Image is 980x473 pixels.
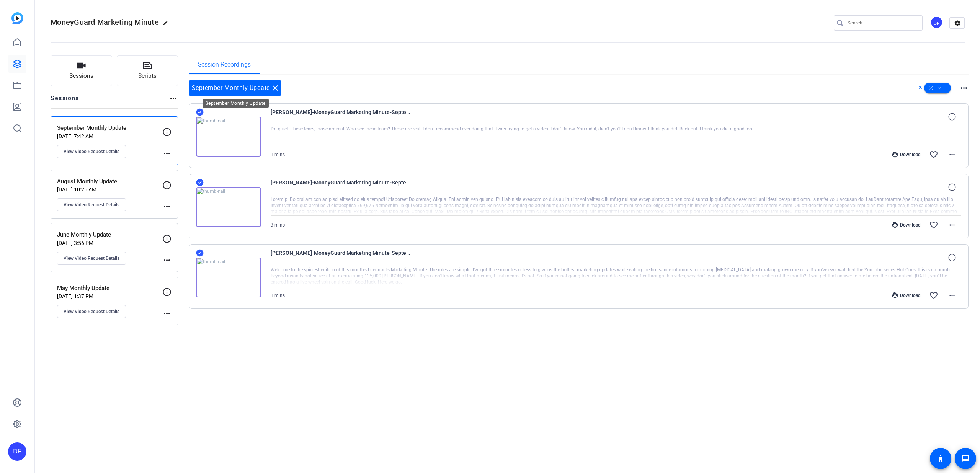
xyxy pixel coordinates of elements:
[196,258,261,297] img: thumb-nail
[189,80,281,96] div: September Monthly Update
[930,16,943,29] div: DF
[888,152,924,158] div: Download
[57,252,126,265] button: View Video Request Details
[961,454,970,463] mat-icon: message
[271,152,285,157] span: 1 mins
[11,12,23,24] img: blue-gradient.svg
[57,284,162,293] p: May Monthly Update
[196,187,261,227] img: thumb-nail
[162,202,171,211] mat-icon: more_horiz
[929,220,938,230] mat-icon: favorite_border
[57,198,126,211] button: View Video Request Details
[64,202,119,208] span: View Video Request Details
[888,292,924,298] div: Download
[959,83,969,93] mat-icon: more_horiz
[848,18,916,28] input: Search
[57,145,126,158] button: View Video Request Details
[69,72,93,80] span: Sessions
[57,240,162,246] p: [DATE] 3:56 PM
[271,222,285,228] span: 3 mins
[57,305,126,318] button: View Video Request Details
[51,55,112,86] button: Sessions
[929,150,938,159] mat-icon: favorite_border
[271,178,412,196] span: [PERSON_NAME]-MoneyGuard Marketing Minute-September Monthly Update-1756745185722-webcam
[64,308,119,315] span: View Video Request Details
[117,55,178,86] button: Scripts
[888,222,924,228] div: Download
[271,293,285,298] span: 1 mins
[138,72,157,80] span: Scripts
[64,148,119,155] span: View Video Request Details
[51,94,79,108] h2: Sessions
[162,256,171,265] mat-icon: more_horiz
[947,220,957,230] mat-icon: more_horiz
[162,149,171,158] mat-icon: more_horiz
[169,94,178,103] mat-icon: more_horiz
[57,186,162,192] p: [DATE] 10:25 AM
[196,117,261,157] img: thumb-nail
[57,133,162,139] p: [DATE] 7:42 AM
[57,124,162,132] p: September Monthly Update
[64,255,119,261] span: View Video Request Details
[57,230,162,239] p: June Monthly Update
[936,454,945,463] mat-icon: accessibility
[163,20,172,29] mat-icon: edit
[57,293,162,299] p: [DATE] 1:37 PM
[271,83,280,93] mat-icon: close
[947,291,957,300] mat-icon: more_horiz
[198,62,251,68] span: Session Recordings
[162,309,171,318] mat-icon: more_horiz
[930,16,944,29] ngx-avatar: Dmitri Floyd
[947,150,957,159] mat-icon: more_horiz
[950,18,965,29] mat-icon: settings
[271,108,412,126] span: [PERSON_NAME]-MoneyGuard Marketing Minute-September Monthly Update-1756745433089-webcam
[51,18,159,27] span: MoneyGuard Marketing Minute
[271,248,412,267] span: [PERSON_NAME]-MoneyGuard Marketing Minute-September Monthly Update-1756744874065-webcam
[8,442,26,461] div: DF
[929,291,938,300] mat-icon: favorite_border
[57,177,162,186] p: August Monthly Update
